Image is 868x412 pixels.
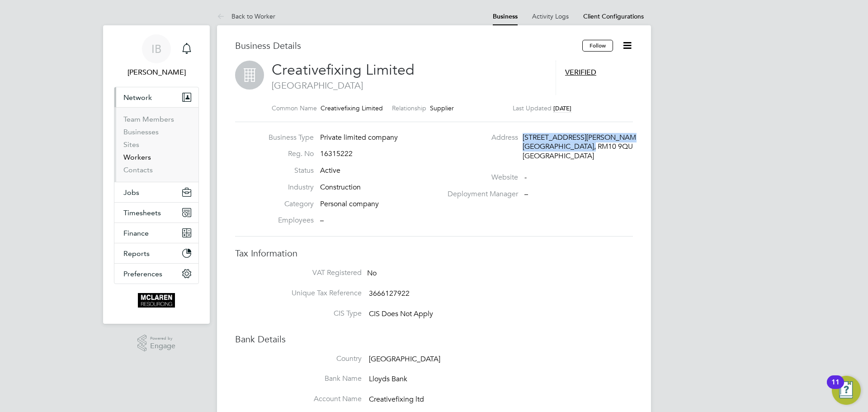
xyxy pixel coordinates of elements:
span: VERIFIED [565,68,596,77]
span: Supplier [430,104,454,112]
label: VAT Registered [271,268,362,278]
label: Website [442,173,518,182]
span: Private limited company [320,133,398,142]
div: 11 [831,382,840,394]
label: Category [264,199,314,209]
a: Business [493,13,518,20]
span: 3666127922 [369,289,410,298]
span: [GEOGRAPHIC_DATA] [272,80,547,91]
span: [GEOGRAPHIC_DATA] [369,355,440,364]
button: Preferences [114,264,198,284]
button: Follow [582,40,613,52]
span: [DATE] [553,104,571,112]
div: [GEOGRAPHIC_DATA], RM10 9QU [523,142,609,152]
span: Network [123,93,152,102]
span: IB [151,43,161,55]
span: Reports [123,249,150,258]
div: Network [114,107,198,182]
span: Iryna Blair [114,67,199,78]
span: Active [320,166,340,175]
img: mclaren-logo-retina.png [138,293,175,308]
h3: Business Details [235,40,582,52]
button: Reports [114,243,198,263]
a: Powered byEngage [137,335,176,352]
div: [GEOGRAPHIC_DATA] [523,152,609,161]
label: Address [442,133,518,142]
label: Employees [264,216,314,225]
label: Deployment Manager [442,189,518,199]
span: Powered by [150,335,175,342]
label: Status [264,166,314,175]
h3: Bank Details [235,333,633,345]
a: IB[PERSON_NAME] [114,34,199,78]
span: Finance [123,229,149,237]
button: Network [114,87,198,107]
span: Jobs [123,188,139,197]
a: Businesses [123,128,159,136]
button: Open Resource Center, 11 new notifications [832,376,861,405]
label: Unique Tax Reference [271,289,362,298]
span: Lloyds Bank [369,375,407,384]
a: Sites [123,140,139,149]
label: Common Name [272,104,317,112]
span: Client Configurations [583,12,644,20]
label: Country [271,354,362,364]
span: Creativefixing Limited [272,61,415,79]
label: Relationship [392,104,426,112]
a: Activity Logs [532,12,569,20]
button: Finance [114,223,198,243]
span: Preferences [123,270,162,278]
span: Creativefixing Limited [321,104,383,112]
label: Business Type [264,133,314,142]
button: Jobs [114,182,198,202]
span: - [524,173,527,182]
a: Contacts [123,166,153,174]
span: – [524,189,528,199]
label: Last Updated [513,104,552,112]
a: Go to home page [114,293,199,308]
label: Industry [264,183,314,192]
span: 16315222 [320,149,353,158]
label: Reg. No [264,149,314,159]
nav: Main navigation [103,25,210,324]
div: [STREET_ADDRESS][PERSON_NAME] [523,133,609,142]
h3: Tax Information [235,247,633,259]
a: Back to Worker [217,12,275,20]
a: Team Members [123,115,174,123]
button: Timesheets [114,203,198,223]
span: CIS Does Not Apply [369,309,433,318]
span: No [367,269,377,278]
label: CIS Type [271,309,362,318]
span: – [320,216,324,225]
label: Bank Name [271,374,362,384]
span: Personal company [320,199,379,208]
span: Construction [320,183,361,192]
span: Engage [150,342,175,350]
span: Timesheets [123,208,161,217]
label: Account Name [271,394,362,404]
span: Creativefixing ltd [369,395,424,404]
a: Workers [123,153,151,161]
